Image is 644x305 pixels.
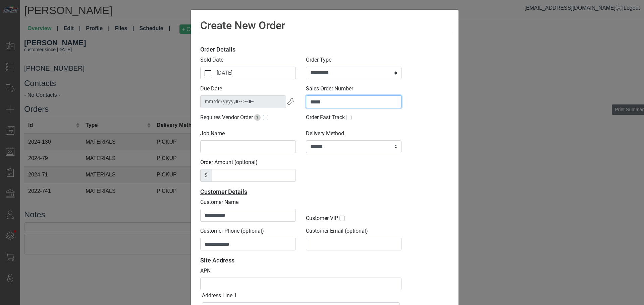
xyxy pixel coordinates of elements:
svg: calendar [205,70,211,76]
div: Order Details [200,45,401,54]
div: Site Address [200,256,401,265]
label: Sold Date [200,56,223,64]
button: calendar [201,67,215,79]
label: Delivery Method [306,130,344,138]
span: Extends due date by 2 weeks for pickup orders [254,114,261,121]
div: $ [200,169,212,182]
label: Order Type [306,56,331,64]
label: Sales Order Number [306,85,353,93]
label: Requires Vendor Order [200,113,262,122]
label: APN [200,267,211,275]
label: Order Fast Track [306,113,345,122]
label: [DATE] [215,67,296,79]
label: Order Amount (optional) [200,158,258,166]
label: Address Line 1 [202,292,237,300]
label: Customer Phone (optional) [200,227,264,235]
label: Due Date [200,85,222,93]
label: Customer VIP [306,214,338,222]
h1: Create New Order [200,19,453,34]
label: Customer Name [200,198,238,206]
label: Job Name [200,130,225,138]
div: Customer Details [200,187,401,196]
label: Customer Email (optional) [306,227,368,235]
